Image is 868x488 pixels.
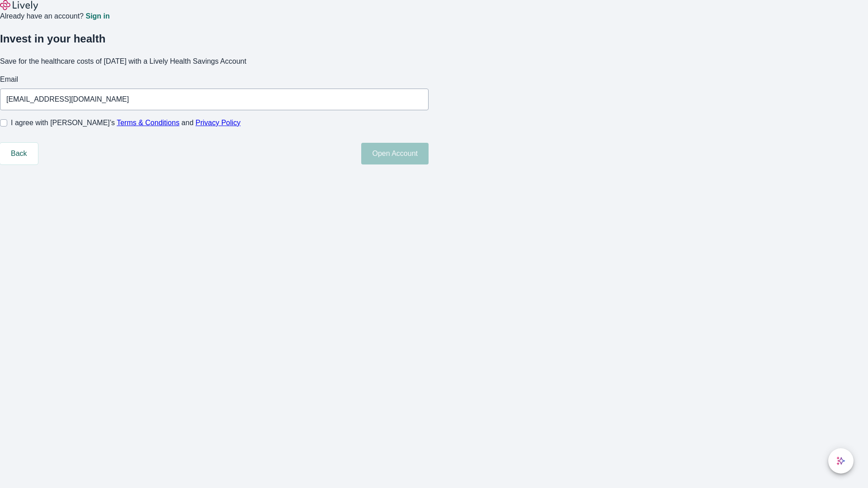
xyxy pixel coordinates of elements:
a: Sign in [85,13,109,20]
a: Terms & Conditions [117,119,179,127]
a: Privacy Policy [196,119,241,127]
button: chat [828,448,854,474]
span: I agree with [PERSON_NAME]’s and [11,117,241,128]
svg: Lively AI Assistant [836,456,845,465]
